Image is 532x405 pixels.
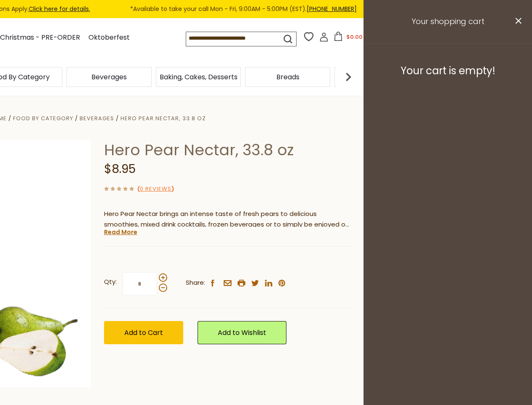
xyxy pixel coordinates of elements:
span: Add to Cart [124,328,163,337]
input: Qty: [123,272,157,295]
button: Add to Cart [104,321,183,344]
span: Share: [186,278,205,288]
a: Hero Pear Nectar, 33.8 oz [120,114,206,122]
a: Click here for details. [29,5,90,13]
a: Food By Category [13,114,73,122]
span: *Available to take your call Mon - Fri, 9:00AM - 5:00PM (EST). [130,4,357,14]
a: Beverages [80,114,114,122]
a: Oktoberfest [88,32,130,43]
span: $0.00 [346,33,363,41]
span: ( ) [137,185,174,193]
h1: Hero Pear Nectar, 33.8 oz [104,140,350,159]
button: $0.00 [330,32,366,44]
span: $8.95 [104,161,136,177]
img: next arrow [340,68,357,85]
a: Beverages [91,74,127,80]
strong: Qty: [104,277,117,287]
a: Add to Wishlist [198,321,286,344]
a: 0 Reviews [140,185,171,194]
p: Hero Pear Nectar brings an intense taste of fresh pears to delicious smoothies, mixed drink cockt... [104,209,350,230]
a: Baking, Cakes, Desserts [160,74,238,80]
a: Read More [104,228,137,236]
a: [PHONE_NUMBER] [307,5,357,13]
a: Breads [276,74,299,80]
h3: Your cart is empty! [374,65,521,77]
